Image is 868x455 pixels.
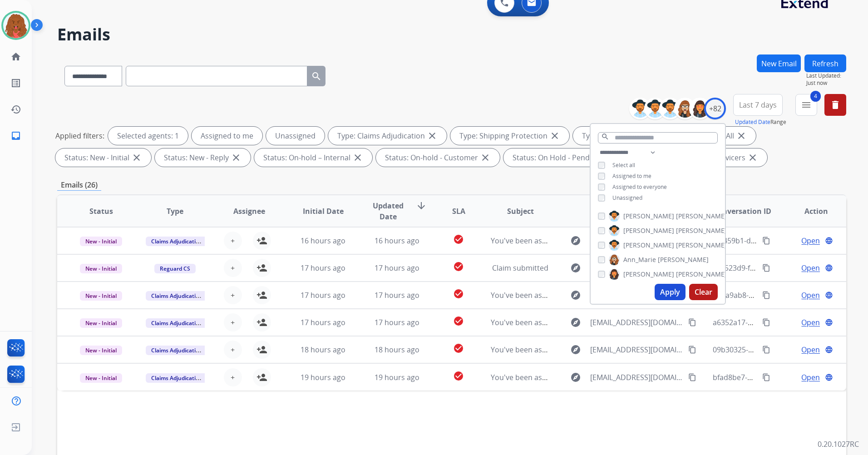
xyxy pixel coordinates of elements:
[266,127,325,145] div: Unassigned
[192,127,262,145] div: Assigned to me
[80,373,122,383] span: New - Initial
[688,373,696,381] mat-icon: content_copy
[256,372,267,383] mat-icon: person_add
[108,127,188,145] div: Selected agents: 1
[3,13,29,38] img: avatar
[573,127,663,145] div: Type: Reguard CS
[375,236,419,246] span: 16 hours ago
[231,152,242,163] mat-icon: close
[704,98,726,119] div: +82
[146,373,208,383] span: Claims Adjudication
[416,200,427,211] mat-icon: arrow_downward
[735,118,786,126] span: Range
[256,317,267,328] mat-icon: person_add
[801,372,820,383] span: Open
[601,133,609,141] mat-icon: search
[623,255,656,264] span: Ann_Marie
[801,235,820,246] span: Open
[231,372,235,383] span: +
[231,235,235,246] span: +
[570,372,581,383] mat-icon: explore
[146,237,208,246] span: Claims Adjudication
[453,288,464,299] mat-icon: check_circle
[375,372,419,382] span: 19 hours ago
[491,290,769,300] span: You've been assigned a new service order: 1afec672-20b5-4497-90ff-ac0f7fb14349
[80,346,122,355] span: New - Initial
[491,345,779,355] span: You've been assigned a new service order: 715852d7-9c71-414a-8db7-ad02604a8312
[735,119,770,126] button: Updated Date
[590,317,683,328] span: [EMAIL_ADDRESS][DOMAIN_NAME]
[231,344,235,355] span: +
[612,183,667,191] span: Assigned to everyone
[224,286,242,304] button: +
[825,291,833,299] mat-icon: language
[676,241,727,250] span: [PERSON_NAME]
[452,206,465,217] span: SLA
[658,255,709,264] span: [PERSON_NAME]
[57,25,846,44] h2: Emails
[231,317,235,328] span: +
[762,264,770,272] mat-icon: content_copy
[612,194,642,202] span: Unassigned
[368,200,409,222] span: Updated Date
[167,206,183,217] span: Type
[676,212,727,221] span: [PERSON_NAME]
[623,241,674,250] span: [PERSON_NAME]
[301,290,345,300] span: 17 hours ago
[612,172,651,180] span: Assigned to me
[801,290,820,301] span: Open
[713,206,771,217] span: Conversation ID
[224,313,242,331] button: +
[491,372,773,382] span: You've been assigned a new service order: 9fd9caf9-c78a-42ec-8e05-821ba1178576
[795,94,817,116] button: 4
[713,372,850,382] span: bfad8be7-60df-453f-96d7-2217905b7a07
[80,291,122,301] span: New - Initial
[825,237,833,245] mat-icon: language
[453,343,464,354] mat-icon: check_circle
[453,371,464,381] mat-icon: check_circle
[256,290,267,301] mat-icon: person_add
[231,290,235,301] span: +
[301,317,345,327] span: 17 hours ago
[89,206,113,217] span: Status
[146,318,208,328] span: Claims Adjudication
[375,317,419,327] span: 17 hours ago
[689,284,718,300] button: Clear
[676,226,727,235] span: [PERSON_NAME]
[762,237,770,245] mat-icon: content_copy
[254,148,372,167] div: Status: On-hold – Internal
[231,262,235,273] span: +
[747,152,758,163] mat-icon: close
[733,94,783,116] button: Last 7 days
[375,345,419,355] span: 18 hours ago
[570,235,581,246] mat-icon: explore
[224,232,242,250] button: +
[224,368,242,386] button: +
[806,79,846,87] span: Just now
[713,345,850,355] span: 09b30325-9122-4013-9c59-71321f1ea96c
[818,439,859,450] p: 0.20.1027RC
[80,237,122,246] span: New - Initial
[688,318,696,326] mat-icon: content_copy
[55,148,151,167] div: Status: New - Initial
[739,103,777,107] span: Last 7 days
[507,206,534,217] span: Subject
[623,212,674,221] span: [PERSON_NAME]
[10,51,21,62] mat-icon: home
[757,54,801,72] button: New Email
[655,284,686,300] button: Apply
[825,318,833,326] mat-icon: language
[549,130,560,141] mat-icon: close
[376,148,500,167] div: Status: On-hold - Customer
[146,346,208,355] span: Claims Adjudication
[450,127,569,145] div: Type: Shipping Protection
[233,206,265,217] span: Assignee
[352,152,363,163] mat-icon: close
[491,317,777,327] span: You've been assigned a new service order: 3c4bf94a-589e-43df-b7bb-3ed6ebb05859
[328,127,447,145] div: Type: Claims Adjudication
[713,317,851,327] span: a6352a17-d8a1-4219-8d64-d8f83dfdddcc
[301,263,345,273] span: 17 hours ago
[301,345,345,355] span: 18 hours ago
[375,263,419,273] span: 17 hours ago
[830,99,841,110] mat-icon: delete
